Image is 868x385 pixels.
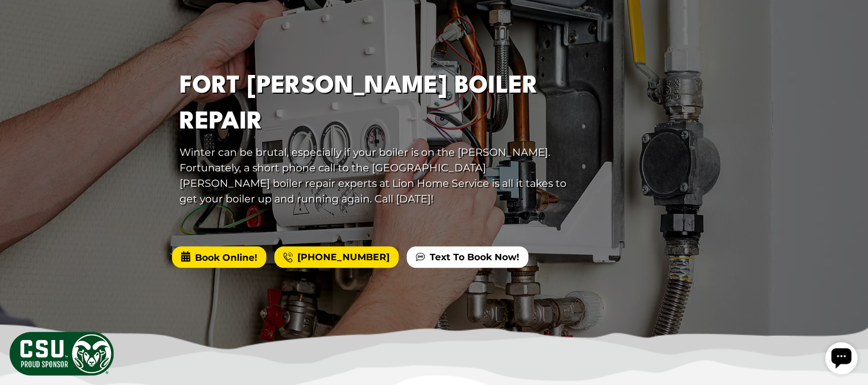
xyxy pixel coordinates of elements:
span: Book Online! [172,246,266,268]
a: Text To Book Now! [407,246,528,268]
a: [PHONE_NUMBER] [274,246,399,268]
div: Open chat widget [4,4,36,36]
img: CSU Sponsor Badge [8,330,115,377]
h1: Fort [PERSON_NAME] Boiler Repair [179,69,570,140]
p: Winter can be brutal, especially if your boiler is on the [PERSON_NAME]. Fortunately, a short pho... [179,145,570,206]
